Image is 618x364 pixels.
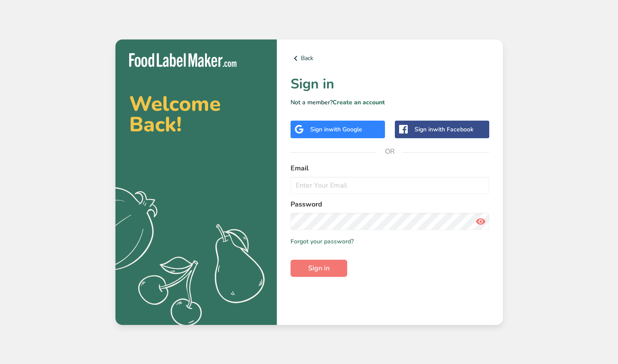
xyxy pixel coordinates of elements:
div: Sign in [310,125,362,134]
a: Back [291,53,489,64]
span: with Facebook [433,125,473,133]
p: Not a member? [291,98,489,107]
div: Sign in [415,125,473,134]
button: Sign in [291,260,347,277]
input: Enter Your Email [291,177,489,194]
span: Sign in [308,263,330,273]
img: Food Label Maker [129,53,236,67]
span: with Google [329,125,362,133]
label: Email [291,163,489,173]
a: Forgot your password? [291,237,354,246]
span: OR [377,139,403,164]
h1: Sign in [291,74,489,94]
label: Password [291,199,489,209]
h2: Welcome Back! [129,94,263,135]
a: Create an account [333,98,385,106]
